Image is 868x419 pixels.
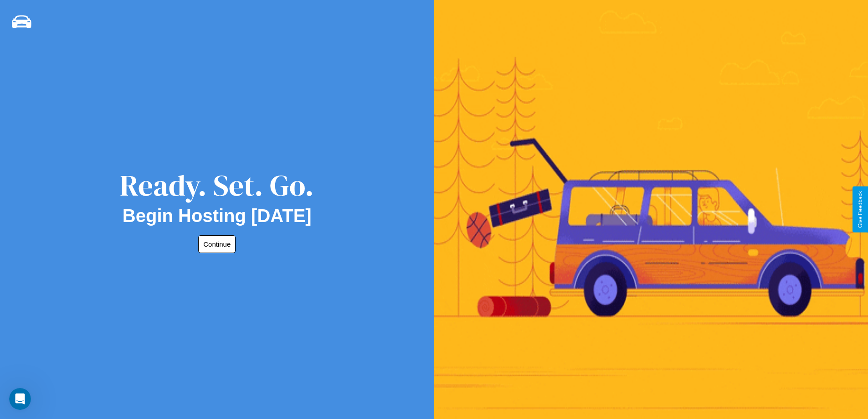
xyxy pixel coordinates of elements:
[123,206,312,226] h2: Begin Hosting [DATE]
[198,235,236,253] button: Continue
[120,165,314,206] div: Ready. Set. Go.
[9,388,31,410] iframe: Intercom live chat
[857,191,863,228] div: Give Feedback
